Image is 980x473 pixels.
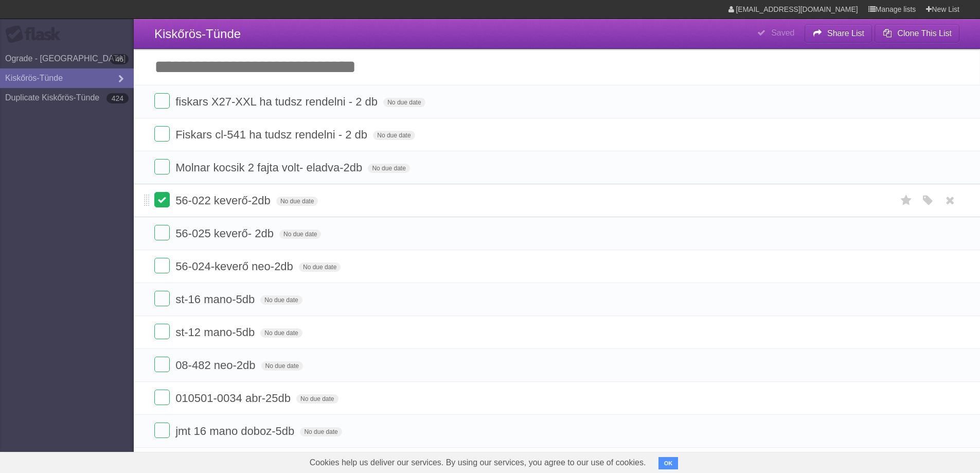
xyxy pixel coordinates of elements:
[771,28,794,37] b: Saved
[658,457,679,469] button: OK
[175,260,296,273] span: 56-024-keverő neo-2db
[299,262,341,272] span: No due date
[805,24,872,43] button: Share List
[154,258,170,273] label: Done
[175,161,365,174] span: Molnar kocsik 2 fajta volt- eladva-2db
[154,423,170,438] label: Done
[175,194,273,207] span: 56-022 keverő-2db
[368,164,409,173] span: No due date
[154,192,170,207] label: Done
[261,361,303,371] span: No due date
[299,452,656,473] span: Cookies help us deliver our services. By using our services, you agree to our use of cookies.
[175,293,257,306] span: st-16 mano-5db
[300,427,342,436] span: No due date
[175,359,258,372] span: 08-482 neo-2db
[154,324,170,339] label: Done
[154,357,170,372] label: Done
[897,192,916,209] label: Star task
[154,225,170,240] label: Done
[260,295,302,305] span: No due date
[827,29,864,38] b: Share List
[154,27,241,41] span: Kiskőrös-Tünde
[296,394,338,404] span: No due date
[154,159,170,174] label: Done
[154,291,170,306] label: Done
[106,93,129,103] b: 424
[175,227,276,240] span: 56-025 keverő- 2db
[373,131,415,140] span: No due date
[175,326,257,339] span: st-12 mano-5db
[175,95,380,108] span: fiskars X27-XXL ha tudsz rendelni - 2 db
[260,328,302,338] span: No due date
[897,29,952,38] b: Clone This List
[175,128,370,141] span: Fiskars cl-541 ha tudsz rendelni - 2 db
[154,390,170,405] label: Done
[154,126,170,142] label: Done
[5,25,67,44] div: Flask
[175,425,297,437] span: jmt 16 mano doboz-5db
[175,392,293,405] span: 010501-0034 abr-25db
[276,197,318,206] span: No due date
[383,98,425,107] span: No due date
[875,24,959,43] button: Clone This List
[154,93,170,109] label: Done
[279,230,321,239] span: No due date
[110,54,129,64] b: 46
